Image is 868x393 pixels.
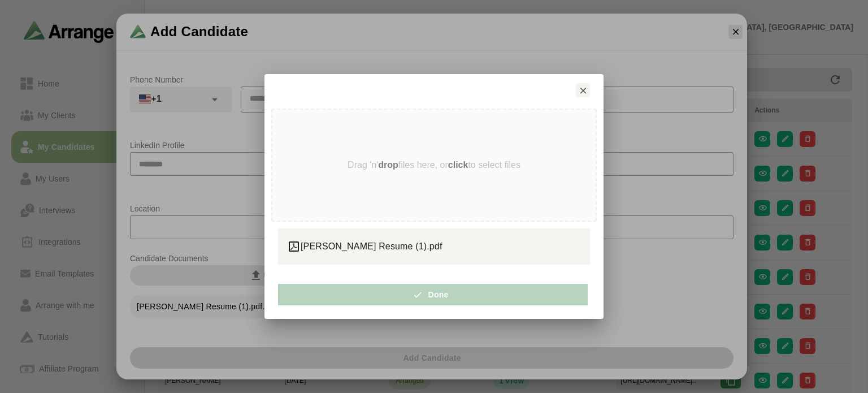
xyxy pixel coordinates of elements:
[348,160,520,170] p: Drag 'n' files here, or to select files
[448,160,468,170] strong: click
[278,284,588,305] button: Done
[378,160,398,170] strong: drop
[417,284,448,305] span: Done
[287,240,581,254] div: [PERSON_NAME] Resume (1).pdf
